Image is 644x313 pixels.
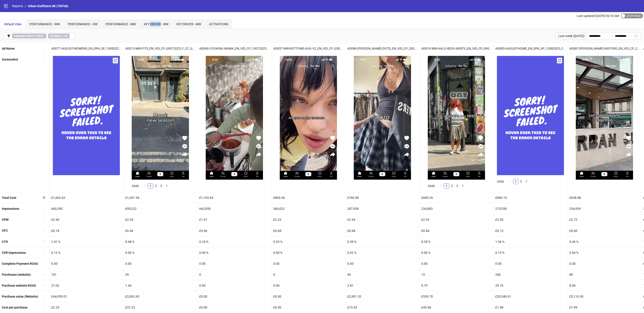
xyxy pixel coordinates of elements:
[419,192,493,203] div: £685.26
[345,214,419,225] div: £2.64
[518,179,524,184] li: 2
[345,269,419,280] div: 49
[197,302,271,313] div: £0.00
[42,229,45,232] span: sort-ascending
[37,34,44,38] b: NEST_
[42,58,45,61] span: sort-ascending
[419,247,493,258] div: 0.00 %
[345,302,419,313] div: £15.53
[197,43,271,54] div: AD040-COOKING-MAMA_EN_VID_CP_10072025_ALLG_CC_SC1_None_HW
[345,225,419,236] div: £0.68
[280,56,337,180] img: Screenshot 1839538763698194
[164,183,169,189] li: Next Page
[524,179,529,184] button: right
[519,179,523,184] a: 2
[419,225,493,236] div: £0.84
[2,273,31,276] b: Purchases (website)
[42,295,45,298] span: sort-ascending
[197,203,271,214] div: 662,850
[197,280,271,291] div: 0.00
[494,280,567,291] div: 29.74
[271,291,345,302] div: £0.00
[439,183,444,189] button: left
[42,218,45,221] span: sort-ascending
[176,22,201,26] span: KEY DRIVER - MW
[444,183,449,188] a: 1
[508,179,513,184] li: Previous Page
[345,236,419,247] div: 0.39 %
[153,183,159,189] li: 2
[568,225,641,236] div: £0.60
[123,225,197,236] div: £0.46
[2,47,15,50] b: Ad Name
[419,269,493,280] div: 15
[271,203,345,214] div: 360,022
[419,280,493,291] div: 0.79
[2,229,8,232] b: CPC
[525,180,528,183] span: right
[455,183,460,188] a: 3
[2,262,38,265] b: Complete Payment ROAS
[345,203,419,214] div: 287,958
[50,34,61,38] b: Ad Name
[271,225,345,236] div: £0.68
[508,179,513,184] button: left
[197,214,271,225] div: £1.67
[197,225,271,236] div: £0.66
[123,43,197,54] div: AD013-MW-FITS_EN_VID_CP_09072025_F_CC_SC1_None_MW
[494,203,567,214] div: 273,538
[271,43,345,54] div: AD057-WW-BOTTOMS-AUG-V2_EN_VID_CP_05082029_F_CC_SC24_USP11_WW
[271,192,345,203] div: £803.96
[568,43,641,54] div: AD087-[PERSON_NAME]-INSTORE_EN_VID_CP_20082025_F_NSN_SC13_USP7_WW
[610,34,613,38] span: to
[440,184,443,187] span: left
[449,183,455,189] li: 2
[49,192,123,203] div: £1,663.63
[271,269,345,280] div: 0
[568,214,641,225] div: £2.72
[4,32,75,40] button: Campaign Name ∋ NEST_Ad Name ∋ AD
[159,183,164,189] li: 3
[494,236,567,247] div: 1.96 %
[123,280,197,291] div: 1.44
[197,247,271,258] div: 0.00 %
[42,196,45,199] span: sort-descending
[123,192,197,203] div: £1,451.94
[68,22,97,26] span: PERFORMANCE - HW
[53,56,120,175] img: Failed Screenshot Placeholder
[494,225,567,236] div: £0.13
[568,247,641,258] div: 0.04 %
[159,183,164,188] a: 3
[419,291,493,302] div: £539.70
[11,4,24,8] a: Reports
[568,203,641,214] div: 234,939
[144,22,168,26] span: KEY DRIVER - WW
[153,183,158,188] a: 2
[444,183,449,189] li: 1
[345,247,419,258] div: 0.02 %
[7,34,10,38] span: filter
[28,4,68,8] span: Urban Outfitters UK (TikTok)
[123,302,197,313] div: £37.23
[142,183,148,189] li: Previous Page
[345,258,419,269] div: 0.00
[123,214,197,225] div: £2.20
[123,269,197,280] div: 39
[49,291,123,302] div: £44,959.01
[206,56,263,180] img: Screenshot 1839807595675650
[568,236,641,247] div: 0.46 %
[4,22,21,26] span: Default View
[494,291,567,302] div: £20,348.61
[2,251,26,254] b: CVR Impressions
[497,56,564,175] img: Failed Screenshot Placeholder
[494,43,567,54] div: AD085-AUGUST-HOME_EN_DPA_SP_13082025_F_CC_SC3_None_HW
[49,269,123,280] div: 741
[49,236,123,247] div: 1.41 %
[144,184,146,187] span: left
[419,43,493,54] div: AD010-WW-HALO-IBIZA-SKIRTS_EN_VID_CP_09072025_F_CC_SC1_None_WW
[419,203,493,214] div: 234,803
[148,183,153,188] a: 1
[123,203,197,214] div: 659,232
[123,258,197,269] div: 0.00
[2,284,36,287] b: Purchase website ROAS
